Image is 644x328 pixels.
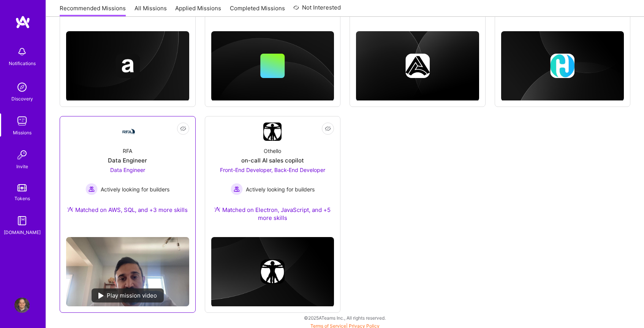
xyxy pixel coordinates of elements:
img: Company logo [550,54,574,78]
div: Missions [13,129,32,137]
span: Actively looking for builders [246,185,315,193]
a: Recommended Missions [60,4,126,17]
div: Tokens [14,194,30,202]
div: RFA [123,147,132,155]
div: Matched on Electron, JavaScript, and +5 more skills [211,206,334,222]
a: All Missions [134,4,167,17]
i: icon EyeClosed [180,126,186,132]
img: Ateam Purple Icon [214,206,220,212]
img: cover [356,31,479,101]
span: Data Engineer [110,167,145,173]
div: © 2025 ATeams Inc., All rights reserved. [46,308,644,327]
a: Company LogoRFAData EngineerData Engineer Actively looking for buildersActively looking for build... [66,123,189,231]
div: Notifications [9,59,36,67]
img: No Mission [66,237,189,306]
a: Applied Missions [175,4,221,17]
img: Actively looking for builders [231,183,243,195]
img: Actively looking for builders [85,183,98,195]
img: Company logo [405,54,430,78]
img: cover [211,31,334,101]
div: [DOMAIN_NAME] [4,228,41,236]
img: discovery [14,80,30,95]
i: icon EyeClosed [325,126,331,132]
img: logo [15,15,30,29]
div: Othello [264,147,281,155]
img: Invite [14,147,30,162]
div: Matched on AWS, SQL, and +3 more skills [67,206,188,214]
a: User Avatar [13,298,32,313]
div: on-call AI sales copilot [241,156,304,164]
span: Actively looking for builders [101,185,169,193]
a: Completed Missions [230,4,285,17]
img: cover [501,31,624,101]
img: Company Logo [119,127,137,136]
img: cover [211,237,334,307]
a: Company LogoOthelloon-call AI sales copilotFront-End Developer, Back-End Developer Actively looki... [211,123,334,231]
img: tokens [17,184,27,191]
div: Discovery [11,95,33,103]
span: Front-End Developer, Back-End Developer [220,167,325,173]
img: Company Logo [263,123,282,141]
img: play [98,293,104,299]
img: guide book [14,213,30,228]
img: Company logo [116,54,140,78]
img: Ateam Purple Icon [67,206,73,212]
div: Play mission video [92,288,164,303]
a: Not Interested [293,3,341,17]
img: Company logo [260,260,285,284]
img: bell [14,44,30,59]
div: Data Engineer [108,156,147,164]
img: teamwork [14,113,30,129]
img: User Avatar [14,298,30,313]
img: cover [66,31,189,101]
div: Invite [16,162,28,170]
